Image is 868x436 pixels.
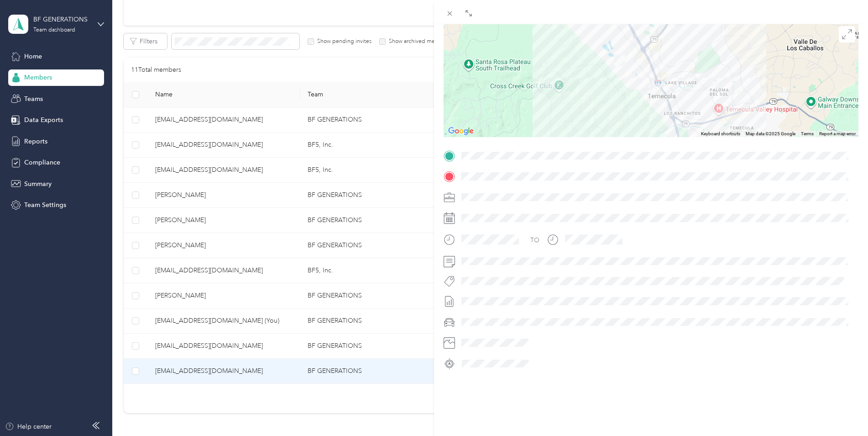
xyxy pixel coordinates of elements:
img: Google [446,125,476,137]
div: TO [530,235,539,245]
a: Report a map error [819,131,856,136]
iframe: Everlance-gr Chat Button Frame [817,385,868,436]
a: Terms (opens in new tab) [801,131,814,136]
button: Keyboard shortcuts [701,131,740,137]
a: Open this area in Google Maps (opens a new window) [446,125,476,137]
span: Map data ©2025 Google [746,131,795,136]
